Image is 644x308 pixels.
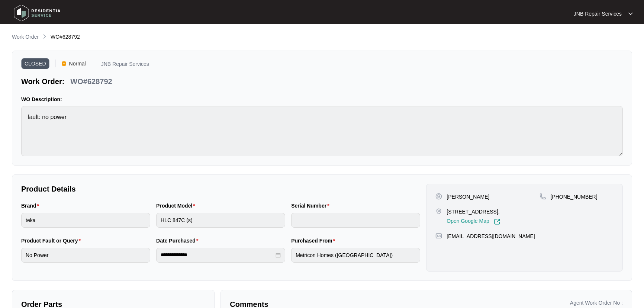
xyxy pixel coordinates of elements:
[291,237,338,244] label: Purchased From
[12,33,39,41] p: Work Order
[62,61,66,66] img: Vercel Logo
[21,106,623,156] textarea: fault: no power
[447,232,535,240] p: [EMAIL_ADDRESS][DOMAIN_NAME]
[447,218,500,225] a: Open Google Map
[10,33,40,41] a: Work Order
[494,218,500,225] img: Link-External
[540,193,546,200] img: map-pin
[66,58,89,69] span: Normal
[447,208,500,215] p: [STREET_ADDRESS],
[21,58,49,69] span: CLOSED
[156,202,198,209] label: Product Model
[291,213,420,228] input: Serial Number
[570,299,623,307] p: Agent Work Order No :
[574,10,622,17] p: JNB Repair Services
[156,237,201,244] label: Date Purchased
[291,248,420,263] input: Purchased From
[551,193,598,200] p: [PHONE_NUMBER]
[628,12,633,16] img: dropdown arrow
[101,61,149,69] p: JNB Repair Services
[156,213,285,228] input: Product Model
[291,202,332,209] label: Serial Number
[51,34,80,40] span: WO#628792
[21,213,150,228] input: Brand
[435,232,442,239] img: map-pin
[447,193,489,200] p: [PERSON_NAME]
[21,76,64,87] p: Work Order:
[435,208,442,215] img: map-pin
[161,251,274,259] input: Date Purchased
[11,2,63,24] img: residentia service logo
[42,33,48,39] img: chevron-right
[435,193,442,200] img: user-pin
[70,76,112,87] p: WO#628792
[21,237,84,244] label: Product Fault or Query
[21,248,150,263] input: Product Fault or Query
[21,96,623,103] p: WO Description:
[21,202,42,209] label: Brand
[21,184,420,194] p: Product Details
